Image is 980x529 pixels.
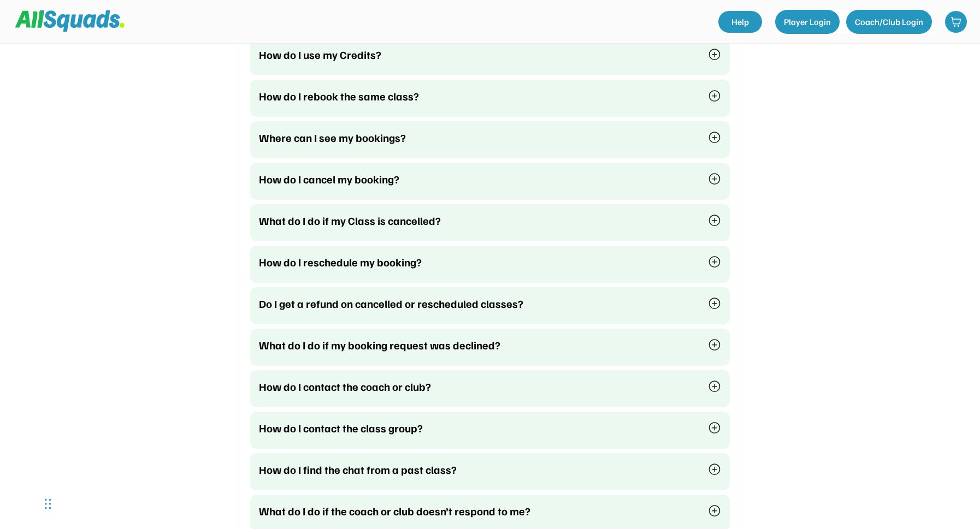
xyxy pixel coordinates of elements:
[259,130,695,145] div: Where can I see my bookings?
[259,296,695,311] div: Do I get a refund on cancelled or rescheduled classes?
[15,10,125,31] img: Squad%20Logo.svg
[708,380,721,393] img: plus-circle%20%281%29.svg
[708,504,721,518] img: plus-circle%20%281%29.svg
[708,338,721,352] img: plus-circle%20%281%29.svg
[846,10,932,34] button: Coach/Club Login
[259,88,695,104] div: How do I rebook the same class?
[708,48,721,61] img: plus-circle%20%281%29.svg
[951,16,961,27] img: shopping-cart-01%20%281%29.svg
[259,47,695,62] div: How do I use my Credits?
[259,213,695,228] div: What do I do if my Class is cancelled?
[259,379,695,394] div: How do I contact the coach or club?
[259,171,695,187] div: How do I cancel my booking?
[259,254,695,270] div: How do I reschedule my booking?
[718,11,762,33] a: Help
[708,173,721,186] img: plus-circle%20%281%29.svg
[708,463,721,476] img: plus-circle%20%281%29.svg
[708,90,721,103] img: plus-circle%20%281%29.svg
[708,421,721,435] img: plus-circle%20%281%29.svg
[708,131,721,144] img: plus-circle%20%281%29.svg
[708,297,721,310] img: plus-circle%20%281%29.svg
[259,503,695,519] div: What do I do if the coach or club doesn’t respond to me?
[775,10,840,34] button: Player Login
[259,337,695,353] div: What do I do if my booking request was declined?
[708,255,721,269] img: plus-circle%20%281%29.svg
[259,420,695,436] div: How do I contact the class group?
[259,462,695,477] div: How do I find the chat from a past class?
[708,214,721,227] img: plus-circle%20%281%29.svg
